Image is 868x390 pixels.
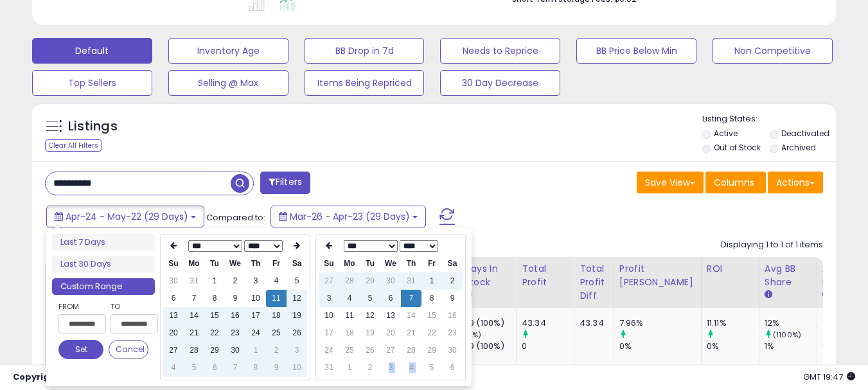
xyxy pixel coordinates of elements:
div: 29 (100%) [464,341,516,352]
span: Mar-26 - Apr-23 (29 Days) [290,210,410,223]
p: Listing States: [702,113,836,125]
span: 2025-08-12 19:47 GMT [803,371,855,383]
button: Actions [768,172,823,193]
small: (1100%) [773,330,801,340]
td: 30 [442,342,463,359]
td: 2 [266,342,287,359]
button: BB Drop in 7d [305,38,425,64]
td: 8 [421,290,442,307]
td: 12 [360,307,380,324]
td: 28 [401,342,421,359]
label: Deactivated [781,128,829,139]
td: 18 [266,307,287,324]
td: 17 [319,324,339,342]
div: 43.34 [580,317,604,329]
td: 23 [225,324,245,342]
td: 9 [266,359,287,377]
th: Mo [184,255,204,272]
td: 10 [245,290,266,307]
button: Set [58,340,103,359]
div: 7.96% [619,317,701,329]
div: 0 [522,341,574,352]
small: Avg Win Price. [822,289,830,301]
td: 4 [339,290,360,307]
td: 8 [245,359,266,377]
td: 27 [319,272,339,290]
button: Needs to Reprice [440,38,560,64]
td: 20 [380,324,401,342]
label: Out of Stock [714,142,761,153]
td: 31 [184,272,204,290]
td: 7 [401,290,421,307]
td: 5 [421,359,442,377]
td: 25 [339,342,360,359]
button: Items Being Repriced [305,70,425,96]
td: 30 [163,272,184,290]
th: Sa [442,255,463,272]
li: Last 7 Days [52,234,155,251]
td: 5 [360,290,380,307]
h5: Listings [68,118,118,136]
td: 26 [287,324,307,342]
td: 6 [204,359,225,377]
td: 17 [245,307,266,324]
td: 21 [401,324,421,342]
td: 7 [184,290,204,307]
td: 14 [184,307,204,324]
td: 23 [442,324,463,342]
th: Sa [287,255,307,272]
button: Columns [705,172,766,193]
button: 30 Day Decrease [440,70,560,96]
td: 19 [360,324,380,342]
div: Total Profit Diff. [580,262,608,303]
td: 30 [380,272,401,290]
td: 24 [245,324,266,342]
td: 6 [442,359,463,377]
button: BB Price Below Min [576,38,696,64]
td: 8 [204,290,225,307]
small: (0%) [464,330,482,340]
td: 22 [421,324,442,342]
td: 27 [380,342,401,359]
div: 29 (100%) [464,317,516,329]
th: Th [245,255,266,272]
td: 1 [421,272,442,290]
th: We [380,255,401,272]
td: 6 [163,290,184,307]
th: Tu [204,255,225,272]
th: Fr [266,255,287,272]
td: 10 [319,307,339,324]
button: Non Competitive [713,38,833,64]
td: 9 [442,290,463,307]
div: Profit [PERSON_NAME] [619,262,696,289]
div: seller snap | | [13,371,223,384]
td: 11 [339,307,360,324]
td: 11 [266,290,287,307]
td: 19 [287,307,307,324]
td: 31 [401,272,421,290]
button: Filters [260,172,310,194]
td: 5 [184,359,204,377]
td: 13 [380,307,401,324]
td: 4 [401,359,421,377]
th: Th [401,255,421,272]
td: 9 [225,290,245,307]
td: 28 [339,272,360,290]
button: Mar-26 - Apr-23 (29 Days) [270,206,426,227]
td: 31 [319,359,339,377]
small: Avg BB Share. [765,289,772,301]
button: Apr-24 - May-22 (29 Days) [46,206,204,227]
td: 3 [245,272,266,290]
td: 3 [319,290,339,307]
th: We [225,255,245,272]
td: 3 [287,342,307,359]
th: Su [319,255,339,272]
td: 29 [360,272,380,290]
div: Clear All Filters [45,139,102,152]
td: 21 [184,324,204,342]
td: 29 [421,342,442,359]
div: 1% [765,341,817,352]
td: 30 [225,342,245,359]
th: Mo [339,255,360,272]
strong: Copyright [13,371,60,383]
